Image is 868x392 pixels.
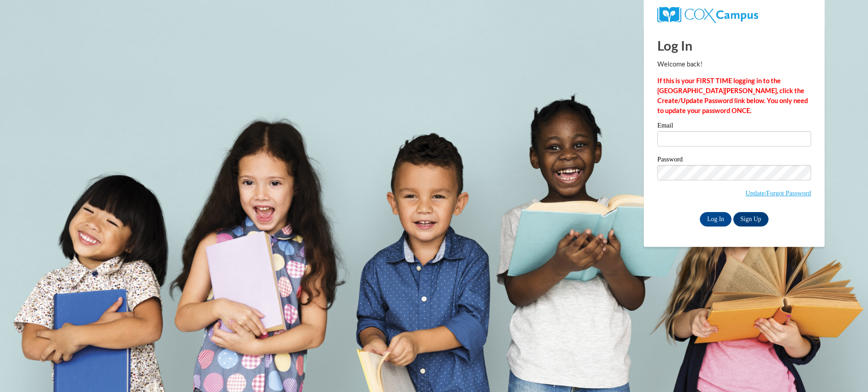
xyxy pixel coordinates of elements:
img: COX Campus [657,7,758,23]
label: Password [657,156,811,165]
a: Sign Up [733,212,769,227]
h1: Log In [657,36,811,55]
label: Email [657,122,811,131]
input: Log In [700,212,731,227]
a: COX Campus [657,10,758,18]
a: Update/Forgot Password [745,189,811,197]
p: Welcome back! [657,59,811,69]
strong: If this is your FIRST TIME logging in to the [GEOGRAPHIC_DATA][PERSON_NAME], click the Create/Upd... [657,77,808,114]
